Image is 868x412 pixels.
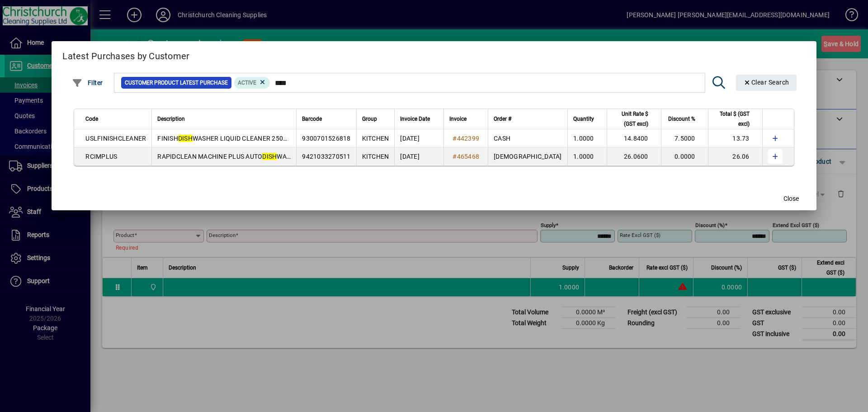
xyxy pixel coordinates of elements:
div: Invoice Date [400,114,438,124]
td: 26.0600 [607,147,661,166]
span: Invoice Date [400,114,430,124]
td: [DATE] [394,147,443,166]
span: Group [362,114,377,124]
span: 9300701526818 [302,135,350,142]
td: 1.0000 [567,147,607,166]
td: 1.0000 [567,129,607,147]
div: Unit Rate $ (GST excl) [613,109,656,129]
span: KITCHEN [362,153,389,160]
td: [DEMOGRAPHIC_DATA] [488,147,567,166]
td: 14.8400 [607,129,661,147]
div: Description [157,114,291,124]
span: Clear Search [743,79,789,86]
span: Customer Product Latest Purchase [125,78,228,87]
span: RAPIDCLEAN MACHINE PLUS AUTO WASH LIQUID 5L 'NETT PRICE' [DG-C8] (MPI C31) [157,153,420,160]
span: Discount % [668,114,695,124]
span: Barcode [302,114,322,124]
span: Quantity [573,114,594,124]
span: KITCHEN [362,135,389,142]
span: FINISH WASHER LIQUID CLEANER 250ML [157,135,292,142]
td: CASH [488,129,567,147]
span: # [453,135,457,142]
div: Group [362,114,389,124]
button: Close [777,190,806,207]
span: Description [157,114,185,124]
mat-chip: Product Activation Status: Active [234,77,270,89]
em: DISH [178,135,193,142]
a: #465468 [449,152,482,161]
button: Clear [736,75,797,91]
h2: Latest Purchases by Customer [52,41,816,67]
div: Invoice [449,114,482,124]
div: Discount % [667,114,703,124]
span: 465468 [457,153,480,160]
span: Filter [72,79,103,86]
span: Unit Rate $ (GST excl) [613,109,648,129]
td: 0.0000 [661,147,708,166]
div: Barcode [302,114,350,124]
span: Invoice [449,114,467,124]
span: Code [85,114,98,124]
span: Total $ (GST excl) [714,109,750,129]
span: 9421033270511 [302,153,350,160]
div: Code [85,114,146,124]
span: 442399 [457,135,480,142]
span: Order # [494,114,511,124]
td: [DATE] [394,129,443,147]
span: # [453,153,457,160]
em: DISH [262,153,277,160]
span: RCIMPLUS [85,153,117,160]
span: USLFINISHCLEANER [85,135,146,142]
span: Close [783,194,799,204]
td: 7.5000 [661,129,708,147]
a: #442399 [449,133,482,143]
div: Total $ (GST excl) [714,109,758,129]
span: Active [238,80,256,86]
td: 26.06 [708,147,762,166]
div: Quantity [573,114,602,124]
div: Order # [494,114,562,124]
td: 13.73 [708,129,762,147]
button: Filter [70,75,105,91]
